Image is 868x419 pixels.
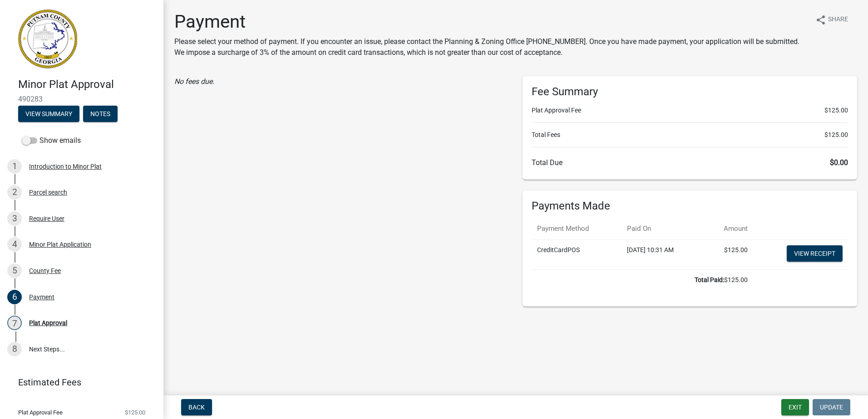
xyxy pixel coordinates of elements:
span: 490283 [18,95,145,103]
span: $125.00 [824,130,848,140]
div: 7 [7,316,22,330]
button: Update [813,399,850,415]
li: Total Fees [532,130,848,140]
b: Total Paid: [695,276,724,283]
h6: Total Due [532,158,848,167]
li: Plat Approval Fee [532,106,848,115]
h6: Payments Made [532,200,848,213]
button: View Summary [18,106,79,122]
div: Plat Approval [29,320,67,326]
span: $125.00 [824,106,848,115]
p: Please select your method of payment. If you encounter an issue, please contact the Planning & Zo... [174,36,808,58]
a: View receipt [787,245,843,262]
div: 6 [7,290,22,304]
h4: Minor Plat Approval [18,78,156,91]
i: share [815,15,826,25]
wm-modal-confirm: Summary [18,111,79,118]
span: $125.00 [125,409,145,415]
h6: Fee Summary [532,85,848,98]
wm-modal-confirm: Notes [83,111,118,118]
span: Update [820,404,843,411]
th: Paid On [621,218,704,239]
div: Parcel search [29,189,67,195]
a: Estimated Fees [7,373,149,391]
h1: Payment [174,11,808,33]
th: Payment Method [532,218,621,239]
td: $125.00 [532,269,753,290]
button: shareShare [808,11,855,29]
button: Back [181,399,212,415]
div: 3 [7,211,22,226]
th: Amount [703,218,753,239]
div: 8 [7,342,22,356]
td: [DATE] 10:31 AM [621,239,704,269]
button: Notes [83,106,118,122]
span: Plat Approval Fee [18,409,63,415]
span: Share [828,15,848,25]
img: Putnam County, Georgia [18,10,77,68]
div: 5 [7,263,22,278]
div: 2 [7,185,22,200]
span: $0.00 [830,158,848,167]
div: 4 [7,237,22,252]
div: 1 [7,159,22,174]
button: Exit [781,399,809,415]
label: Show emails [22,135,81,146]
div: Payment [29,294,54,300]
td: $125.00 [703,239,753,269]
div: Require User [29,215,64,222]
div: Minor Plat Application [29,241,91,248]
div: County Fee [29,268,61,274]
span: Back [188,404,205,411]
div: Introduction to Minor Plat [29,163,102,170]
td: CreditCardPOS [532,239,621,269]
i: No fees due. [174,77,214,86]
